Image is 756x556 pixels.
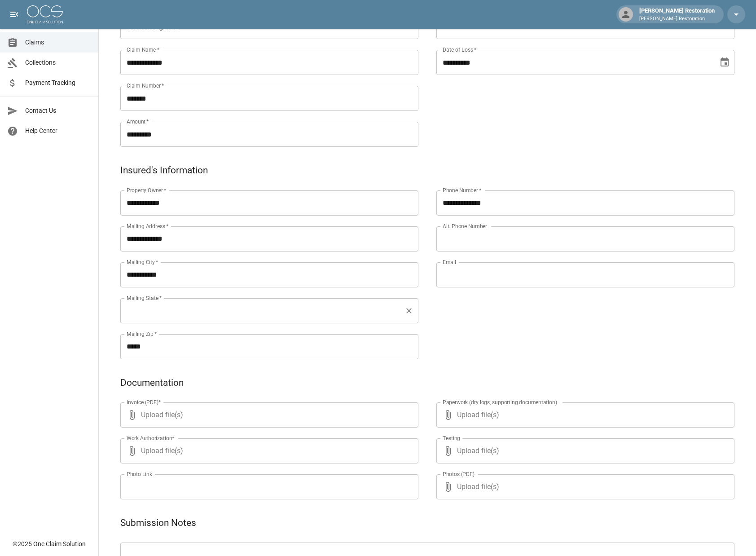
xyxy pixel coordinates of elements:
[636,6,718,22] div: [PERSON_NAME] Restoration
[127,46,159,53] label: Claim Name
[127,118,149,125] label: Amount
[127,470,152,478] label: Photo Link
[25,126,91,136] span: Help Center
[27,5,63,23] img: ocs-logo-white-transparent.png
[443,470,475,478] label: Photos (PDF)
[127,434,175,442] label: Work Authorization*
[443,434,460,442] label: Testing
[443,186,481,194] label: Phone Number
[25,58,91,67] span: Collections
[25,78,91,88] span: Payment Tracking
[25,38,91,47] span: Claims
[127,186,167,194] label: Property Owner
[127,398,161,406] label: Invoice (PDF)*
[443,222,487,230] label: Alt. Phone Number
[13,539,86,548] div: © 2025 One Claim Solution
[457,474,710,499] span: Upload file(s)
[141,402,394,428] span: Upload file(s)
[443,46,476,53] label: Date of Loss
[443,398,557,406] label: Paperwork (dry logs, supporting documentation)
[639,15,715,23] p: [PERSON_NAME] Restoration
[716,53,734,71] button: Choose date, selected date is Aug 2, 2025
[141,438,394,463] span: Upload file(s)
[25,106,91,115] span: Contact Us
[127,258,158,266] label: Mailing City
[457,438,710,463] span: Upload file(s)
[403,304,415,317] button: Clear
[127,222,168,230] label: Mailing Address
[127,82,164,89] label: Claim Number
[127,294,162,302] label: Mailing State
[443,258,456,266] label: Email
[457,402,710,428] span: Upload file(s)
[127,330,157,338] label: Mailing Zip
[5,5,23,23] button: open drawer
